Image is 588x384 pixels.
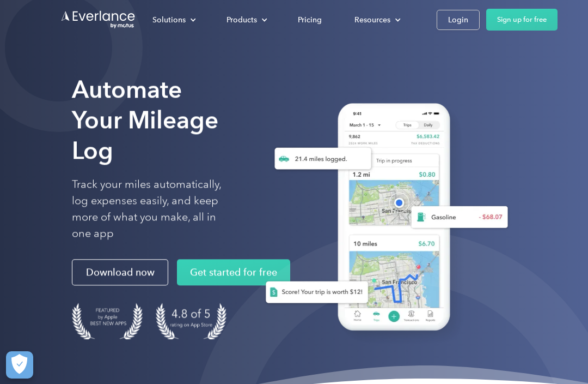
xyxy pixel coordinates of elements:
[249,93,516,346] img: Everlance, mileage tracker app, expense tracking app
[72,259,168,285] a: Download now
[216,10,276,29] div: Products
[72,176,232,242] p: Track your miles automatically, log expenses easily, and keep more of what you make, all in one app
[344,10,409,29] div: Resources
[486,9,558,31] a: Sign up for free
[72,303,143,339] img: Badge for Featured by Apple Best New Apps
[60,10,136,29] a: Go to homepage
[226,13,257,27] div: Products
[298,13,322,27] div: Pricing
[72,75,218,165] strong: Automate Your Mileage Log
[6,351,33,379] button: Cookies Settings
[142,10,205,29] div: Solutions
[177,259,290,285] a: Get started for free
[156,303,226,339] img: 4.9 out of 5 stars on the app store
[437,10,480,30] a: Login
[152,13,186,27] div: Solutions
[287,10,333,29] a: Pricing
[448,13,468,27] div: Login
[354,13,390,27] div: Resources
